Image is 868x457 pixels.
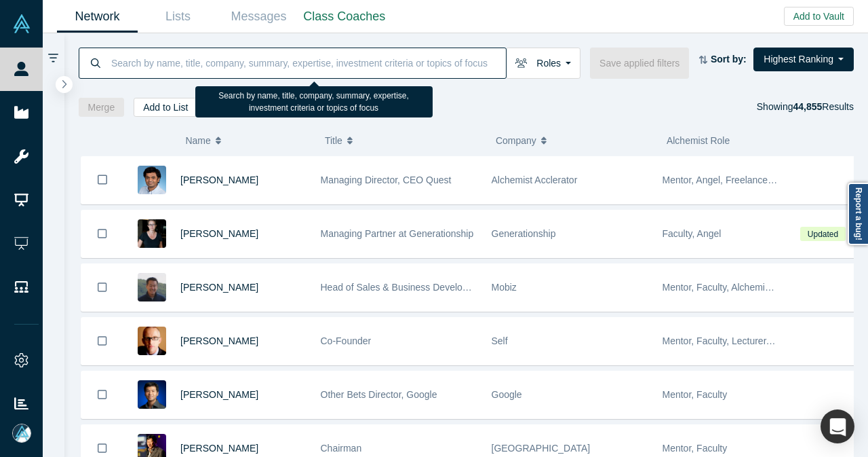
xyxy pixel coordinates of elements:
[218,1,299,33] a: Messages
[496,126,652,155] button: Company
[138,166,166,194] img: Gnani Palanikumar's Profile Image
[663,228,722,239] span: Faculty, Angel
[185,126,311,155] button: Name
[321,335,372,346] span: Co-Founder
[299,1,390,33] a: Class Coaches
[711,54,747,65] strong: Sort by:
[81,371,123,418] button: Bookmark
[321,443,362,454] span: Chairman
[492,282,517,293] span: Mobiz
[800,227,845,241] span: Updated
[81,264,123,311] button: Bookmark
[180,335,258,346] a: [PERSON_NAME]
[492,228,556,239] span: Generationship
[753,48,854,71] button: Highest Ranking
[757,98,854,117] div: Showing
[110,47,506,79] input: Search by name, title, company, summary, expertise, investment criteria or topics of focus
[138,219,166,248] img: Rachel Chalmers's Profile Image
[492,335,508,346] span: Self
[492,443,591,454] span: [GEOGRAPHIC_DATA]
[663,282,786,293] span: Mentor, Faculty, Alchemist 25
[663,443,728,454] span: Mentor, Faculty
[81,318,123,365] button: Bookmark
[138,1,218,33] a: Lists
[492,175,578,185] span: Alchemist Acclerator
[185,126,210,155] span: Name
[57,1,138,33] a: Network
[138,273,166,301] img: Michael Chang's Profile Image
[12,424,31,443] img: Mia Scott's Account
[138,380,166,409] img: Steven Kan's Profile Image
[325,126,342,155] span: Title
[180,389,258,400] a: [PERSON_NAME]
[134,98,197,117] button: Add to List
[590,48,689,79] button: Save applied filters
[180,443,258,454] a: [PERSON_NAME]
[321,175,452,185] span: Managing Director, CEO Quest
[793,101,854,112] span: Results
[12,14,31,33] img: Alchemist Vault Logo
[784,7,854,26] button: Add to Vault
[667,135,730,146] span: Alchemist Role
[492,389,522,400] span: Google
[138,327,166,355] img: Robert Winder's Profile Image
[180,175,258,185] a: [PERSON_NAME]
[506,48,580,79] button: Roles
[321,282,526,293] span: Head of Sales & Business Development (interim)
[321,228,474,239] span: Managing Partner at Generationship
[848,183,868,245] a: Report a bug!
[663,389,728,400] span: Mentor, Faculty
[180,228,258,239] a: [PERSON_NAME]
[793,101,822,112] strong: 44,855
[81,211,123,257] button: Bookmark
[81,156,123,204] button: Bookmark
[325,126,481,155] button: Title
[496,126,536,155] span: Company
[180,282,258,293] a: [PERSON_NAME]
[321,389,437,400] span: Other Bets Director, Google
[79,98,125,117] button: Merge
